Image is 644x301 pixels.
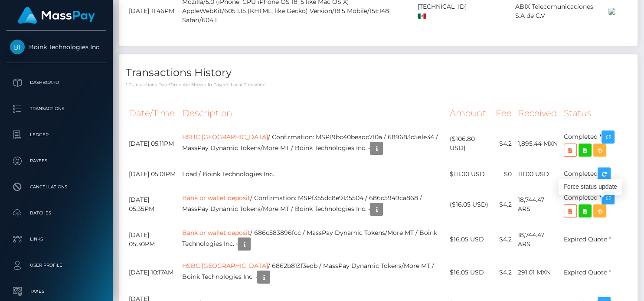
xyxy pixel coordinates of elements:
[179,162,447,186] td: Load / Boink Technologies Inc.
[493,256,515,289] td: $4.2
[126,256,179,289] td: [DATE] 10:17AM
[447,223,492,256] td: $16.05 USD
[10,285,103,298] p: Taxes
[493,125,515,162] td: $4.2
[10,128,103,141] p: Ledger
[559,179,622,195] div: Force status update
[7,202,106,224] a: Batches
[447,125,492,162] td: ($106.80 USD)
[10,154,103,167] p: Payees
[126,223,179,256] td: [DATE] 05:30PM
[515,223,561,256] td: 18,744.47 ARS
[493,162,515,186] td: $0
[10,259,103,272] p: User Profile
[7,254,106,276] a: User Profile
[126,125,179,162] td: [DATE] 05:11PM
[182,229,250,237] a: Bank or wallet deposit
[561,186,631,223] td: Completed *
[10,102,103,115] p: Transactions
[18,7,95,24] img: MassPay Logo
[515,125,561,162] td: 1,895.44 MXN
[7,124,106,146] a: Ledger
[447,186,492,223] td: ($16.05 USD)
[179,186,447,223] td: / Confirmation: MSPf355dc8e9135504 / 686c5949ca868 / MassPay Dynamic Tokens/More MT / Boink Techn...
[7,43,106,51] span: Boink Technologies Inc.
[561,256,631,289] td: Expired Quote *
[126,162,179,186] td: [DATE] 05:01PM
[179,256,447,289] td: / 6862b813f3edb / MassPay Dynamic Tokens/More MT / Boink Technologies Inc. -
[179,125,447,162] td: / Confirmation: MSP19bc40beadc710a / 689683c5e1e34 / MassPay Dynamic Tokens/More MT / Boink Techn...
[7,98,106,120] a: Transactions
[608,8,615,15] img: 200x100
[179,223,447,256] td: / 686c583896fcc / MassPay Dynamic Tokens/More MT / Boink Technologies Inc. -
[126,101,179,125] th: Date/Time
[447,162,492,186] td: $111.00 USD
[7,72,106,94] a: Dashboard
[7,228,106,250] a: Links
[447,256,492,289] td: $16.05 USD
[515,162,561,186] td: 111.00 USD
[182,194,250,202] a: Bank or wallet deposit
[493,101,515,125] th: Fee
[561,223,631,256] td: Expired Quote *
[7,176,106,198] a: Cancellations
[182,133,268,141] a: HSBC [GEOGRAPHIC_DATA]
[10,207,103,220] p: Batches
[493,186,515,223] td: $4.2
[561,101,631,125] th: Status
[10,181,103,194] p: Cancellations
[561,162,631,186] td: Completed
[10,40,25,54] img: Boink Technologies Inc.
[561,125,631,162] td: Completed *
[515,101,561,125] th: Received
[126,65,631,80] h4: Transactions History
[10,76,103,89] p: Dashboard
[515,256,561,289] td: 291.01 MXN
[179,101,447,125] th: Description
[418,13,426,18] img: mx.png
[182,262,268,270] a: HSBC [GEOGRAPHIC_DATA]
[126,81,631,88] p: * Transactions date/time are shown in payee's local timezone
[7,150,106,172] a: Payees
[10,233,103,246] p: Links
[493,223,515,256] td: $4.2
[515,186,561,223] td: 18,744.47 ARS
[447,101,492,125] th: Amount
[126,186,179,223] td: [DATE] 05:35PM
